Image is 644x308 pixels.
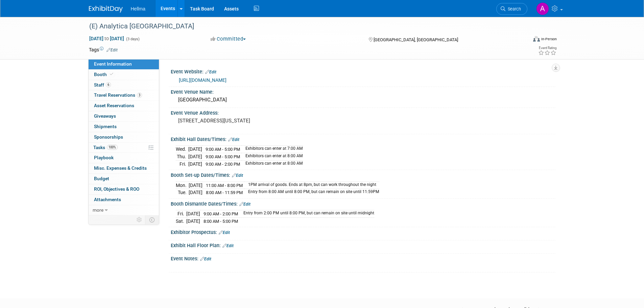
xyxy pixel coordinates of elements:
div: Event Notes: [171,254,555,262]
img: Amanda Moreno [536,2,549,15]
td: [DATE] [189,182,202,189]
div: Booth Set-up Dates/Times: [171,170,555,179]
a: Giveaways [89,111,159,121]
a: Edit [106,48,118,52]
div: Event Venue Address: [171,108,555,116]
span: 9:00 AM - 2:00 PM [206,162,240,167]
button: Committed [208,35,248,43]
div: Event Website: [171,67,555,75]
td: [DATE] [188,153,202,161]
i: Booth reservation complete [110,72,113,76]
span: Tasks [93,145,118,150]
td: Tue. [176,189,189,196]
img: ExhibitDay [89,6,123,13]
td: [DATE] [186,217,200,224]
a: Misc. Expenses & Credits [89,163,159,173]
a: Search [496,3,527,15]
span: Sponsorships [94,134,123,140]
span: more [93,207,103,213]
span: Attachments [94,197,121,202]
div: Exhibit Hall Floor Plan: [171,240,555,249]
span: Shipments [94,124,117,129]
span: Staff [94,82,111,88]
div: Event Venue Name: [171,87,555,95]
td: Wed. [176,146,188,153]
td: Fri. [176,160,188,167]
div: In-Person [541,37,557,42]
td: 1PM arrival of goods. Ends at 8pm, but can work throughout the night [244,182,379,189]
a: Edit [239,202,251,207]
span: 9:00 AM - 5:00 PM [206,147,240,152]
div: Booth Dismantle Dates/Times: [171,199,555,208]
span: Misc. Expenses & Credits [94,165,147,171]
td: Exhibitors can enter at 8:00 AM [241,153,303,161]
div: Exhibit Hall Dates/Times: [171,134,555,143]
span: [GEOGRAPHIC_DATA], [GEOGRAPHIC_DATA] [374,37,458,42]
span: [DATE] [DATE] [89,35,124,42]
img: Format-Inperson.png [533,36,540,42]
a: Edit [222,243,234,248]
span: 6 [106,82,111,87]
div: (E) Analytica [GEOGRAPHIC_DATA] [87,20,517,32]
a: Travel Reservations3 [89,90,159,100]
span: (3 days) [125,37,140,41]
span: Asset Reservations [94,103,134,108]
td: [DATE] [188,146,202,153]
span: Playbook [94,155,114,160]
a: Edit [228,137,239,142]
a: [URL][DOMAIN_NAME] [179,77,226,83]
td: Personalize Event Tab Strip [134,215,145,224]
div: [GEOGRAPHIC_DATA] [176,95,550,105]
span: 11:00 AM - 8:00 PM [206,183,243,188]
a: ROI, Objectives & ROO [89,184,159,194]
span: Giveaways [94,113,116,119]
td: Entry from 2:00 PM until 8:00 PM, but can remain on site until midnight [239,210,374,218]
td: [DATE] [189,189,202,196]
span: Booth [94,72,115,77]
td: Entry from 8:00 AM until 8:00 PM, but can remain on site until 11:59PM [244,189,379,196]
span: Event Information [94,61,132,67]
span: 8:00 AM - 5:00 PM [204,219,238,224]
span: 100% [107,145,118,150]
a: Sponsorships [89,132,159,142]
td: Exhibitors can enter at 8:00 AM [241,160,303,167]
a: Staff6 [89,80,159,90]
td: Tags [89,46,118,53]
a: Shipments [89,122,159,132]
div: Exhibitor Prospectus: [171,227,555,236]
span: Travel Reservations [94,92,142,98]
a: Edit [219,230,230,235]
a: Booth [89,70,159,80]
td: Sat. [176,217,186,224]
td: Exhibitors can enter at 7:00 AM [241,146,303,153]
span: ROI, Objectives & ROO [94,186,139,192]
td: Fri. [176,210,186,218]
a: Edit [205,70,216,74]
div: Event Rating [538,46,556,50]
span: 9:00 AM - 5:00 PM [206,154,240,159]
span: 8:00 AM - 11:59 PM [206,190,243,195]
span: to [103,36,110,41]
a: Event Information [89,59,159,69]
td: Toggle Event Tabs [145,215,159,224]
td: Thu. [176,153,188,161]
td: Mon. [176,182,189,189]
a: Budget [89,174,159,184]
pre: [STREET_ADDRESS][US_STATE] [178,118,324,124]
a: Tasks100% [89,143,159,153]
div: Event Format [487,35,557,45]
td: [DATE] [188,160,202,167]
a: Attachments [89,195,159,205]
a: more [89,205,159,215]
span: 3 [137,93,142,98]
a: Asset Reservations [89,101,159,111]
span: Budget [94,176,109,181]
a: Playbook [89,153,159,163]
a: Edit [232,173,243,178]
td: [DATE] [186,210,200,218]
span: Hellma [131,6,146,11]
span: 9:00 AM - 2:00 PM [204,211,238,216]
span: Search [505,6,521,11]
a: Edit [200,257,211,261]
